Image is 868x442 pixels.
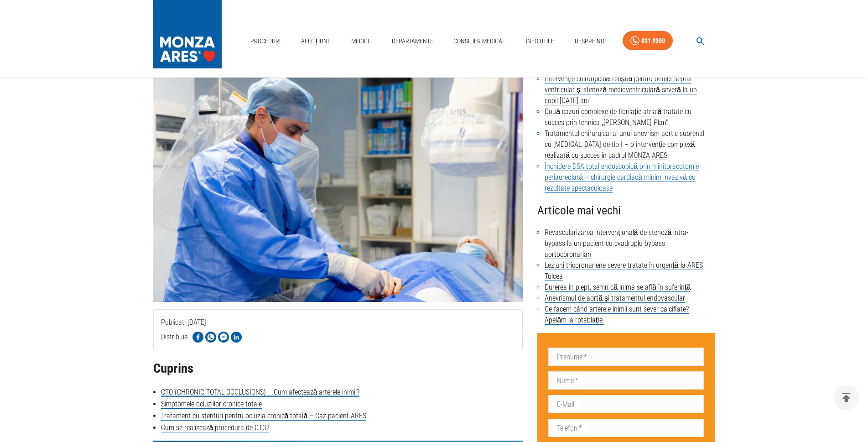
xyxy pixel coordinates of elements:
button: delete [834,385,859,410]
img: Share on WhatsApp [205,332,216,343]
img: Share on Facebook Messenger [218,332,229,343]
a: 031 9300 [623,31,673,51]
a: Tratament cu stenturi pentru ocluzia cronică totală – Caz pacient ARES [161,411,367,421]
a: Info Utile [522,32,558,51]
a: Simptomele ocluziilor cronice totale [161,400,262,409]
a: CTO (CHRONIC TOTAL OCCLUSIONS) – Cum afectează arterele inimii? [161,388,360,397]
a: Intervenție chirurgicală reușită pentru defect septal ventricular și stenoză medioventriculară se... [545,74,697,105]
a: Medici [346,32,375,51]
h4: Articole mai vechi [537,201,715,220]
a: Leziuni tricoronariene severe tratate în urgență la ARES Tulcea [545,261,702,281]
a: Anevrismul de aortă și tratamentul endovascular [545,294,685,303]
div: 031 9300 [641,35,665,47]
a: Consilier Medical [450,32,509,51]
p: Distribuie: [161,332,189,343]
a: Tratamentul chirurgical al unui anevrism aortic subrenal cu [MEDICAL_DATA] de tip I – o intervenț... [545,129,704,160]
a: Două cazuri complexe de fibrilație atrială tratate cu succes prin tehnica „[PERSON_NAME] Plan” [545,107,691,127]
a: Despre Noi [571,32,609,51]
a: Proceduri [247,32,284,51]
a: Revascularizarea intervențională de stenoză intra-bypass la un pacient cu cvadruplu bypass aortoc... [545,228,688,259]
a: Cum se realizează procedura de CTO? [161,423,270,432]
a: Durerea în piept, semn că inima se află în suferință [545,283,691,292]
a: Departamente [388,32,437,51]
h2: Cuprins [153,361,523,376]
a: Ce facem când arterele inimii sunt sever calcifiate? Apelăm la rotablație. [545,305,689,325]
a: Închidere DSA total endoscopică prin minitoracotomie periaureolară – chirurgie cardiacă minim inv... [545,162,699,193]
img: Share on LinkedIn [231,332,242,343]
img: (CTO) Leziuni cronice totale pe arterele inimii tratate prin dezobstrucție percutană la ARES Cons... [153,56,523,302]
img: Share on Facebook [192,332,203,343]
span: Publicat: [DATE] [161,318,206,363]
a: Afecțiuni [297,32,333,51]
